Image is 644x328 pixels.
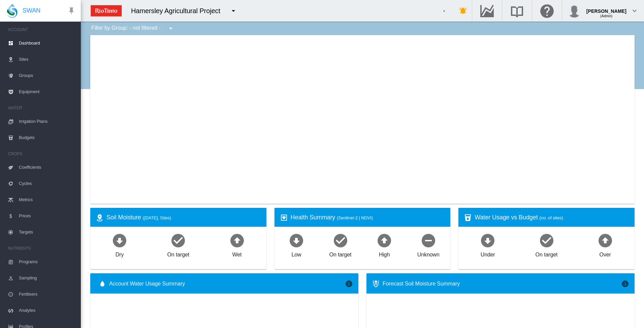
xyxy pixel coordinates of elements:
[291,248,301,258] div: Low
[19,159,75,175] span: Coefficients
[7,4,18,18] img: SWAN-Landscape-Logo-Colour-drop.png
[170,232,186,248] md-icon: icon-checkbox-marked-circle
[86,22,180,35] div: Filter by Group: - not filtered -
[164,22,178,35] button: icon-menu-down
[8,148,75,159] span: CROPS
[536,248,558,258] div: On target
[19,224,75,240] span: Targets
[621,280,629,288] md-icon: icon-information
[19,208,75,224] span: Prices
[232,248,242,258] div: Wet
[8,243,75,254] span: NUTRIENTS
[116,248,124,258] div: Dry
[417,248,440,258] div: Unknown
[227,4,240,18] button: icon-menu-down
[229,7,237,15] md-icon: icon-menu-down
[19,67,75,84] span: Groups
[379,248,390,258] div: High
[540,215,563,220] span: (no. of sites)
[337,215,373,220] span: (Sentinel-2 | NDVI)
[19,254,75,270] span: Programs
[600,14,612,18] span: (Admin)
[19,35,75,51] span: Dashboard
[345,280,353,288] md-icon: icon-information
[383,280,621,288] div: Forecast Soil Moisture Summary
[23,6,40,15] span: SWAN
[19,175,75,192] span: Cycles
[19,192,75,208] span: Metrics
[539,232,555,248] md-icon: icon-checkbox-marked-circle
[459,7,467,15] md-icon: icon-bell-ring
[332,232,349,248] md-icon: icon-checkbox-marked-circle
[420,232,437,248] md-icon: icon-minus-circle
[167,24,175,32] md-icon: icon-menu-down
[8,103,75,113] span: WATER
[329,248,352,258] div: On target
[67,7,75,15] md-icon: icon-pin
[372,280,380,288] md-icon: icon-thermometer-lines
[480,232,496,248] md-icon: icon-arrow-down-bold-circle
[106,213,261,222] div: Soil Moisture
[464,214,472,222] md-icon: icon-cup-water
[291,213,445,222] div: Health Summary
[109,280,345,288] span: Account Water Usage Summary
[600,248,611,258] div: Over
[19,130,75,146] span: Budgets
[19,51,75,67] span: Sites
[167,248,189,258] div: On target
[19,84,75,100] span: Equipment
[586,5,626,12] div: [PERSON_NAME]
[131,6,226,16] div: Hamersley Agricultural Project
[96,214,104,222] md-icon: icon-map-marker-radius
[479,7,495,15] md-icon: Go to the Data Hub
[98,280,106,288] md-icon: icon-water
[509,7,525,15] md-icon: Search the knowledge base
[19,286,75,302] span: Fertilisers
[19,270,75,286] span: Sampling
[288,232,304,248] md-icon: icon-arrow-down-bold-circle
[8,24,75,35] span: ACCOUNT
[481,248,495,258] div: Under
[19,302,75,319] span: Analytes
[456,4,470,18] button: icon-bell-ring
[597,232,613,248] md-icon: icon-arrow-up-bold-circle
[19,113,75,130] span: Irrigation Plans
[376,232,392,248] md-icon: icon-arrow-up-bold-circle
[539,7,555,15] md-icon: Click here for help
[475,213,629,222] div: Water Usage vs Budget
[88,2,124,19] img: ZPXdBAAAAAElFTkSuQmCC
[111,232,128,248] md-icon: icon-arrow-down-bold-circle
[631,7,639,15] md-icon: icon-chevron-down
[229,232,245,248] md-icon: icon-arrow-up-bold-circle
[568,4,581,18] img: profile.jpg
[280,214,288,222] md-icon: icon-heart-box-outline
[143,215,171,220] span: ([DATE], Sites)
